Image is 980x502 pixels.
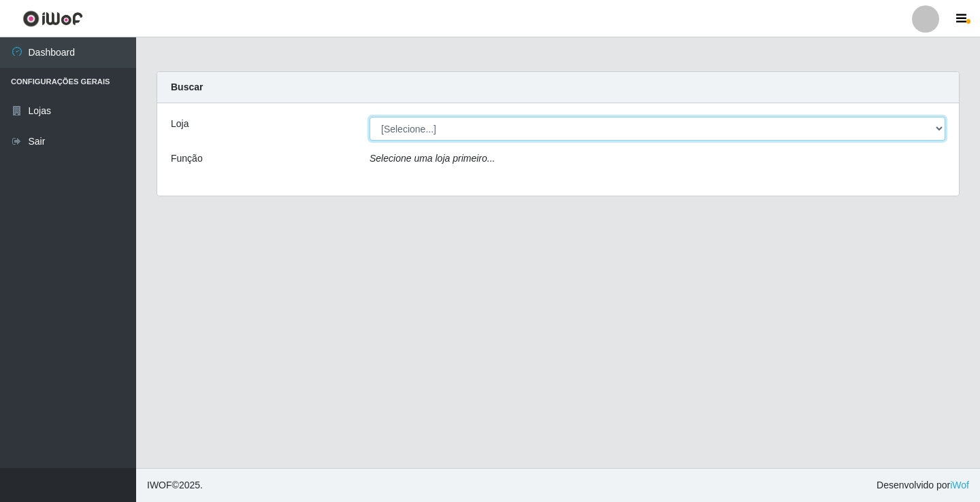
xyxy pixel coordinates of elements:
[171,82,203,92] strong: Buscar
[950,480,969,490] a: iWof
[877,478,969,492] span: Desenvolvido por
[147,478,203,492] span: © 2025 .
[22,10,83,27] img: CoreUI Logo
[171,151,203,166] label: Função
[147,480,172,490] span: IWOF
[370,153,495,164] i: Selecione uma loja primeiro...
[171,117,189,131] label: Loja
